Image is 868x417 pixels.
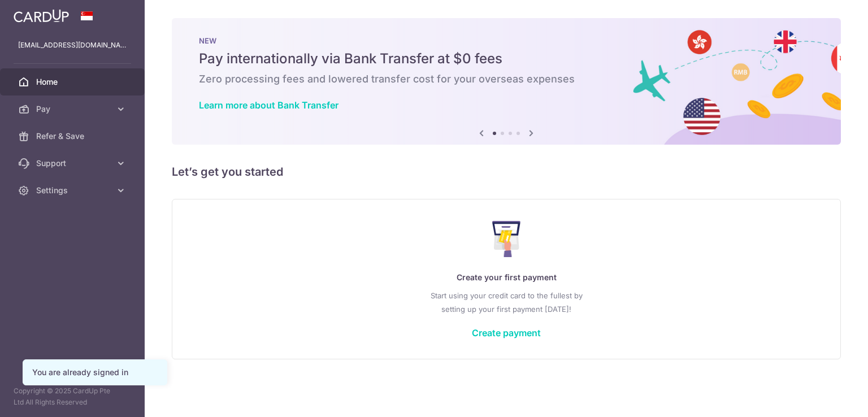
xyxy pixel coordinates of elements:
[36,158,111,169] span: Support
[36,76,111,88] span: Home
[195,271,818,284] p: Create your first payment
[172,163,841,181] h5: Let’s get you started
[199,99,338,111] a: Learn more about Bank Transfer
[492,221,521,257] img: Make Payment
[36,185,111,196] span: Settings
[199,72,814,86] h6: Zero processing fees and lowered transfer cost for your overseas expenses
[172,18,841,145] img: Bank transfer banner
[36,131,111,142] span: Refer & Save
[199,36,814,45] p: NEW
[36,103,111,115] span: Pay
[14,9,69,23] img: CardUp
[472,327,541,338] a: Create payment
[195,289,818,316] p: Start using your credit card to the fullest by setting up your first payment [DATE]!
[199,50,814,68] h5: Pay internationally via Bank Transfer at $0 fees
[32,367,158,378] div: You are already signed in
[18,40,127,51] p: [EMAIL_ADDRESS][DOMAIN_NAME]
